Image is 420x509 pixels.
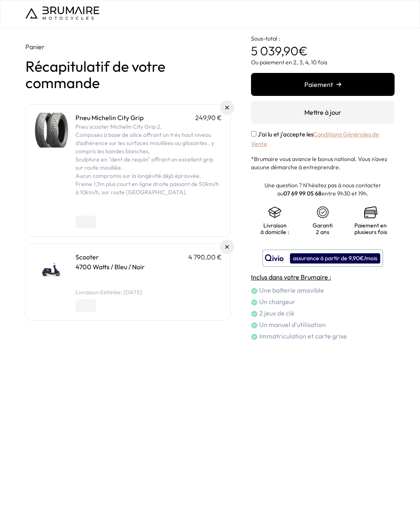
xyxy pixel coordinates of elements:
[316,206,329,219] img: certificat-de-garantie.png
[75,253,99,261] a: Scooter
[25,58,231,91] h1: Récapitulatif de votre commande
[251,101,395,124] button: Mettre à jour
[251,181,395,198] p: Une question ? N'hésitez pas à nous contacter au entre 9h30 et 19h.
[251,35,280,42] span: Sous-total :
[25,7,99,20] img: Logo de Brumaire
[251,130,379,148] a: Conditions Générales de Vente
[262,250,383,267] button: assurance à partir de 9,90€/mois
[75,114,144,122] a: Pneu Michelin City Grip
[188,252,222,262] p: 4 790,00 €
[251,331,395,341] li: Immatriculation et carte grise
[283,190,322,197] a: 07 69 99 05 68
[251,73,395,96] button: Paiement
[251,130,379,148] label: J'ai lu et j'accepte les
[251,311,258,317] img: check.png
[251,297,395,307] li: Un chargeur
[251,308,395,318] li: 2 jeux de clé
[195,113,222,123] p: 249,90 €
[265,253,284,263] img: logo qivio
[225,245,229,249] img: Supprimer du panier
[34,252,69,287] img: Scooter - 4700 Watts / Bleu / Noir
[75,123,222,213] div: Pneu scooter Michelin City Grip 2. Composés à base de silice offrant un très haut niveau d'adhére...
[290,253,380,264] div: assurance à partir de 9,90€/mois
[251,320,395,329] li: Un manuel d'utilisation
[379,470,412,501] iframe: Gorgias live chat messenger
[25,42,231,52] p: Panier
[225,106,229,109] img: Supprimer du panier
[75,262,222,272] p: 4700 Watts / Bleu / Noir
[251,43,299,59] span: 5 039,90
[251,334,258,340] img: check.png
[251,288,258,294] img: check.png
[307,222,339,235] p: Garanti 2 ans
[251,299,258,306] img: check.png
[354,222,387,235] p: Paiement en plusieurs fois
[251,29,395,58] p: €
[251,272,395,282] h4: Inclus dans votre Brumaire :
[268,206,281,219] img: shipping.png
[259,222,291,235] p: Livraison à domicile :
[336,82,341,87] img: right-arrow.png
[34,113,69,148] img: Pneu Michelin City Grip
[251,155,395,171] p: *Brumaire vous avance le bonus national. Vous n'avez aucune démarche à entreprendre.
[251,285,395,295] li: Une batterie amovible
[251,58,395,66] p: Ou paiement en 2, 3, 4, 10 fois
[364,206,377,219] img: credit-cards.png
[75,288,222,296] li: Livraison Estimée: [DATE]
[251,322,258,329] img: check.png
